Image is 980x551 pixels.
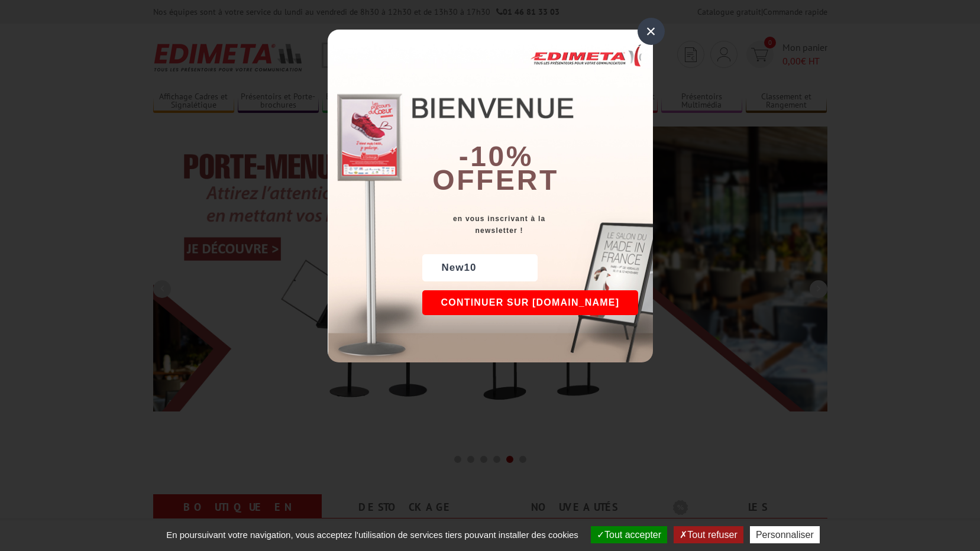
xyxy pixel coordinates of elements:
span: En poursuivant votre navigation, vous acceptez l'utilisation de services tiers pouvant installer ... [160,530,584,540]
div: en vous inscrivant à la newsletter ! [422,213,653,236]
button: Continuer sur [DOMAIN_NAME] [422,290,639,315]
b: -10% [459,141,533,172]
button: Tout refuser [674,526,743,543]
button: Personnaliser (fenêtre modale) [750,526,820,543]
font: offert [432,164,559,196]
button: Tout accepter [591,526,667,543]
div: × [638,18,665,45]
div: New10 [422,254,538,281]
